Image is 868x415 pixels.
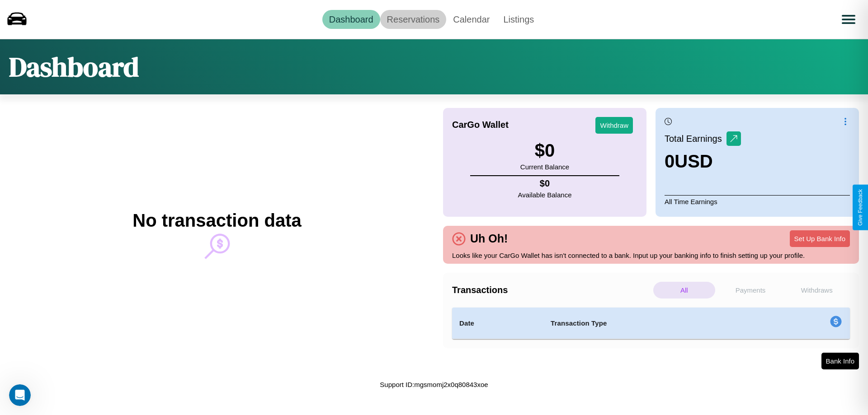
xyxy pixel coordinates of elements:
h1: Dashboard [9,48,139,85]
h4: Transactions [452,285,651,295]
h4: Transaction Type [551,318,756,329]
h3: $ 0 [520,140,569,161]
div: Give Feedback [857,189,863,226]
p: All Time Earnings [665,195,850,208]
h4: CarGo Wallet [452,120,509,130]
h4: Uh Oh! [466,232,512,245]
button: Bank Info [821,353,859,369]
p: Withdraws [786,282,848,298]
p: Available Balance [518,189,572,201]
h4: Date [459,318,536,329]
h3: 0 USD [665,151,741,172]
p: Payments [720,282,782,298]
h2: No transaction data [132,210,301,231]
h4: $ 0 [518,178,572,189]
button: Set Up Bank Info [790,230,850,247]
a: Listings [496,10,541,29]
button: Open menu [836,7,861,32]
p: Current Balance [520,161,569,173]
table: simple table [452,308,850,339]
p: Looks like your CarGo Wallet has isn't connected to a bank. Input up your banking info to finish ... [452,249,850,261]
button: Withdraw [595,117,633,134]
p: Total Earnings [665,131,726,147]
a: Reservations [380,10,447,29]
p: Support ID: mgsmomj2x0q80843xoe [380,378,488,391]
iframe: Intercom live chat [9,384,31,406]
p: All [653,282,715,298]
a: Calendar [446,10,496,29]
a: Dashboard [322,10,380,29]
